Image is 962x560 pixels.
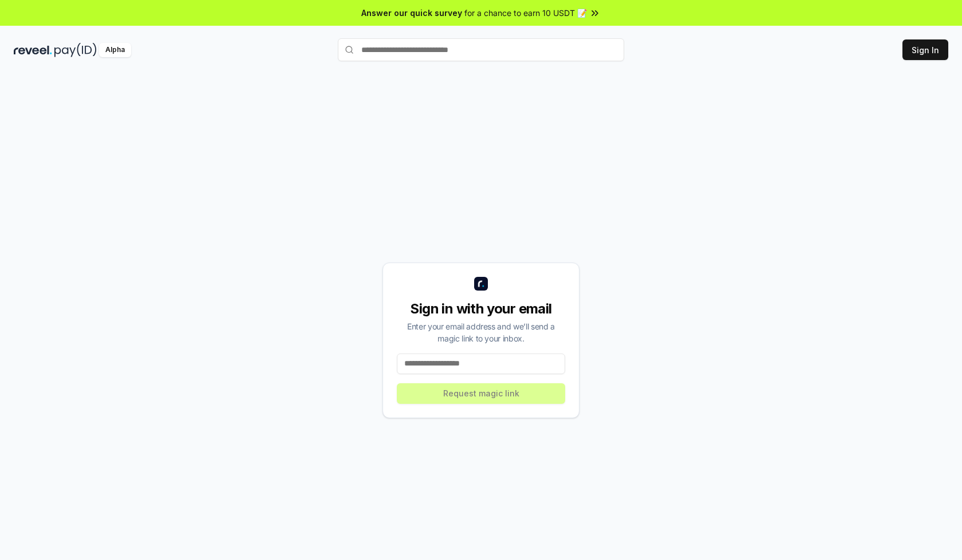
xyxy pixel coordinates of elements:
[99,43,131,57] div: Alpha
[464,7,587,19] span: for a chance to earn 10 USDT 📝
[902,39,948,60] button: Sign In
[361,7,462,19] span: Answer our quick survey
[54,43,97,57] img: pay_id
[397,320,565,344] div: Enter your email address and we’ll send a magic link to your inbox.
[397,300,565,318] div: Sign in with your email
[474,277,488,291] img: logo_small
[14,43,52,57] img: reveel_dark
